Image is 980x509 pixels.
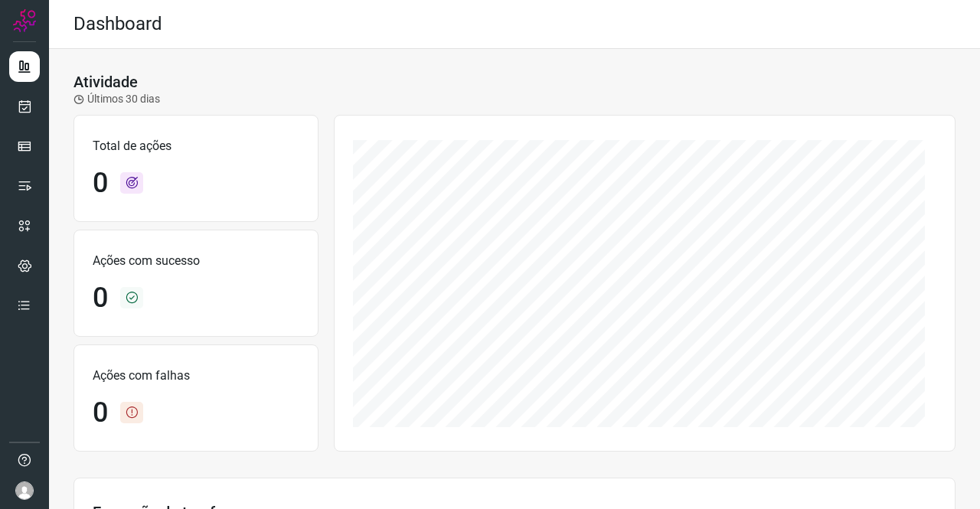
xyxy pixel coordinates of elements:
h2: Dashboard [73,13,162,35]
img: avatar-user-boy.jpg [15,481,34,500]
h3: Atividade [73,73,138,91]
p: Ações com sucesso [93,252,299,270]
p: Ações com falhas [93,367,299,385]
p: Total de ações [93,137,299,155]
h1: 0 [93,167,108,200]
p: Últimos 30 dias [73,91,160,107]
h1: 0 [93,396,108,429]
img: Logo [13,9,36,32]
h1: 0 [93,282,108,315]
